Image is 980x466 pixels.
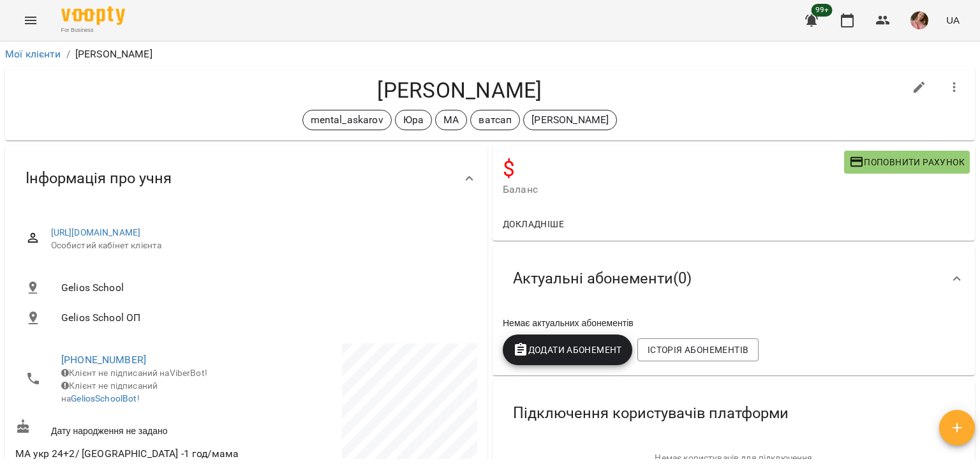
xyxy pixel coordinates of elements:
[849,154,965,170] span: Поповнити рахунок
[498,213,569,236] button: Докладніше
[13,416,246,440] div: Дату народження не задано
[5,47,975,62] nav: breadcrumb
[61,26,125,34] span: For Business
[61,280,467,296] span: Gelios School
[75,47,152,62] p: [PERSON_NAME]
[66,47,70,62] li: /
[910,11,928,29] img: e4201cb721255180434d5b675ab1e4d4.jpg
[503,334,632,365] button: Додати Абонемент
[403,112,424,128] p: Юра
[637,338,759,361] button: Історія абонементів
[493,246,975,312] div: Актуальні абонементи(0)
[513,403,789,423] span: Підключення користувачів платформи
[71,393,137,403] a: GeliosSchoolBot
[61,354,146,366] a: [PHONE_NUMBER]
[5,146,487,211] div: Інформація про учня
[443,112,459,128] p: МА
[479,112,512,128] p: ватсап
[531,112,609,128] p: [PERSON_NAME]
[311,112,383,128] p: mental_askarov
[15,77,904,103] h4: [PERSON_NAME]
[470,110,520,130] div: ватсап
[941,8,965,32] button: UA
[395,110,432,130] div: Юра
[513,342,622,357] span: Додати Абонемент
[493,380,975,446] div: Підключення користувачів платформи
[302,110,392,130] div: mental_askarov
[61,6,125,25] img: Voopty Logo
[5,48,61,60] a: Мої клієнти
[503,452,965,465] p: Немає користувачів для підключення
[61,310,467,326] span: Gelios School ОП
[523,110,617,130] div: [PERSON_NAME]
[503,182,844,197] span: Баланс
[500,314,967,332] div: Немає актуальних абонементів
[61,380,158,403] span: Клієнт не підписаний на !
[51,227,141,237] a: [URL][DOMAIN_NAME]
[812,4,833,17] span: 99+
[946,13,960,27] span: UA
[513,269,692,289] span: Актуальні абонементи ( 0 )
[503,216,564,232] span: Докладніше
[844,151,970,174] button: Поповнити рахунок
[26,169,172,188] span: Інформація про учня
[435,110,467,130] div: МА
[51,239,467,252] span: Особистий кабінет клієнта
[503,156,844,182] h4: $
[648,342,748,357] span: Історія абонементів
[15,5,46,36] button: Menu
[61,368,207,378] span: Клієнт не підписаний на ViberBot!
